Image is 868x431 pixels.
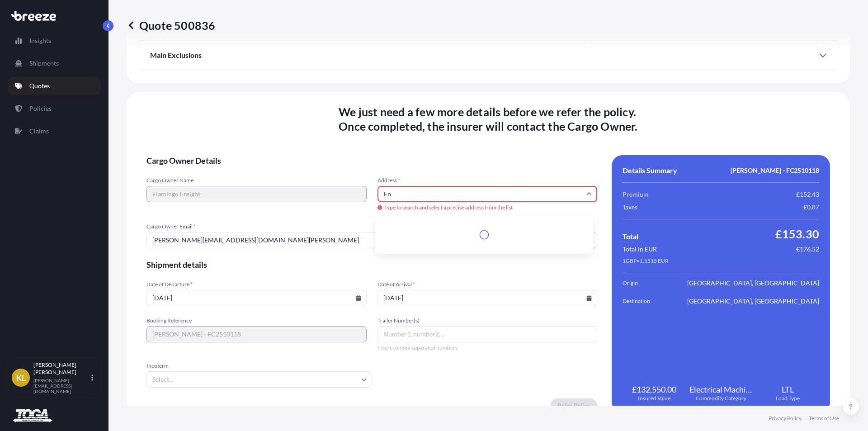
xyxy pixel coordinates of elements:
[769,415,802,422] a: Privacy Policy
[623,245,657,254] span: Total in EUR
[29,104,52,113] p: Policies
[146,281,367,288] span: Date of Departure
[146,317,367,324] span: Booking Reference
[8,77,101,95] a: Quotes
[33,361,90,376] p: [PERSON_NAME] [PERSON_NAME]
[803,203,819,212] span: £0.87
[127,18,215,33] p: Quote 500836
[632,384,676,395] span: £132,550.00
[377,290,598,306] input: dd/mm/yyyy
[623,203,637,212] span: Taxes
[796,245,819,254] span: €176.52
[775,227,819,241] span: £153.30
[29,36,51,45] p: Insights
[146,259,597,270] span: Shipment details
[557,401,590,410] p: Refer Policy
[623,279,673,288] span: Origin
[377,186,598,202] input: Cargo owner address
[731,166,819,175] span: [PERSON_NAME] - FC2510118
[29,59,59,68] p: Shipments
[623,166,677,175] span: Details Summary
[696,395,746,402] span: Commodity Category
[377,281,598,288] span: Date of Arrival
[809,415,839,422] a: Terms of Use
[146,155,597,166] span: Cargo Owner Details
[29,81,50,90] p: Quotes
[689,384,753,395] span: Electrical Machinery and Equipment
[377,326,598,342] input: Number1, number2,...
[146,177,367,184] span: Cargo Owner Name
[782,384,794,395] span: LTL
[33,378,90,394] p: [PERSON_NAME][EMAIL_ADDRESS][DOMAIN_NAME]
[11,409,54,423] img: organization-logo
[146,290,367,306] input: dd/mm/yyyy
[377,177,598,184] span: Address
[623,297,673,306] span: Destination
[146,371,372,388] input: Select...
[687,297,819,306] span: [GEOGRAPHIC_DATA], [GEOGRAPHIC_DATA]
[623,257,669,265] span: 1 GBP = 1.1515 EUR
[623,190,649,199] span: Premium
[150,44,826,66] div: Main Exclusions
[29,127,49,136] p: Claims
[146,326,367,342] input: Your internal reference
[796,190,819,199] span: £152.43
[377,344,598,351] span: Insert comma-separated numbers
[776,395,800,402] span: Load Type
[638,395,670,402] span: Insured Value
[8,99,101,118] a: Policies
[623,232,638,241] span: Total
[16,373,26,382] span: KL
[377,317,598,324] span: Trailer Number(s)
[687,279,819,288] span: [GEOGRAPHIC_DATA], [GEOGRAPHIC_DATA]
[150,51,202,60] span: Main Exclusions
[8,122,101,140] a: Claims
[8,54,101,72] a: Shipments
[8,32,101,50] a: Insights
[339,104,637,133] span: We just need a few more details before we refer the policy . Once completed, the insurer will con...
[146,362,372,369] span: Incoterm
[146,223,597,230] span: Cargo Owner Email
[377,204,598,211] span: Type to search and select a precise address from the list
[550,398,597,413] button: Refer Policy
